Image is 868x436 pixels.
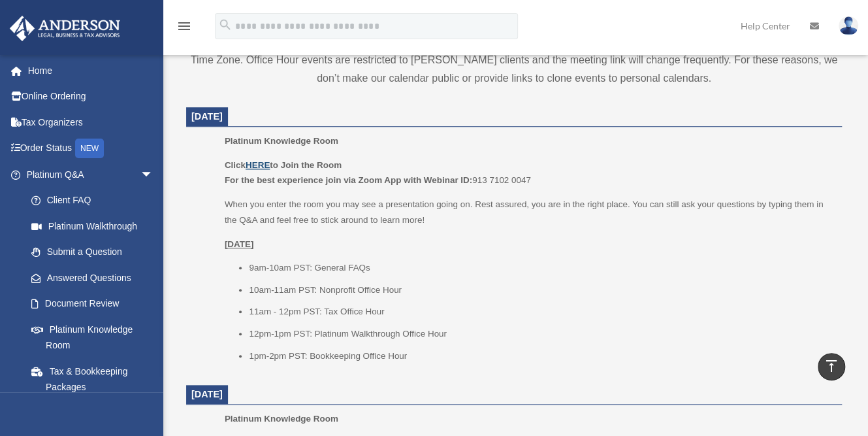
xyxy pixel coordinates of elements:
[18,291,173,317] a: Document Review
[18,265,173,291] a: Answered Questions
[249,348,833,364] li: 1pm-2pm PST: Bookkeeping Office Hour
[191,111,223,122] span: [DATE]
[249,260,833,276] li: 9am-10am PST: General FAQs
[18,316,167,358] a: Platinum Knowledge Room
[191,389,223,399] span: [DATE]
[839,16,858,35] img: User Pic
[218,18,233,32] i: search
[9,161,173,188] a: Platinum Q&Aarrow_drop_down
[176,23,192,34] a: menu
[9,58,173,84] a: Home
[9,109,173,135] a: Tax Organizers
[18,358,173,400] a: Tax & Bookkeeping Packages
[225,239,254,249] u: [DATE]
[249,326,833,342] li: 12pm-1pm PST: Platinum Walkthrough Office Hour
[140,161,167,188] span: arrow_drop_down
[9,135,173,162] a: Order StatusNEW
[75,139,104,158] div: NEW
[225,414,338,424] span: Platinum Knowledge Room
[225,160,342,170] b: Click to Join the Room
[246,160,270,170] a: HERE
[18,213,173,239] a: Platinum Walkthrough
[225,197,833,227] p: When you enter the room you may see a presentation going on. Rest assured, you are in the right p...
[176,18,192,34] i: menu
[249,282,833,298] li: 10am-11am PST: Nonprofit Office Hour
[249,304,833,320] li: 11am - 12pm PST: Tax Office Hour
[225,158,833,188] p: 913 7102 0047
[9,84,173,110] a: Online Ordering
[18,239,173,265] a: Submit a Question
[824,358,839,374] i: vertical_align_top
[818,353,845,380] a: vertical_align_top
[6,16,124,41] img: Anderson Advisors Platinum Portal
[225,175,472,185] b: For the best experience join via Zoom App with Webinar ID:
[225,136,338,146] span: Platinum Knowledge Room
[18,188,173,214] a: Client FAQ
